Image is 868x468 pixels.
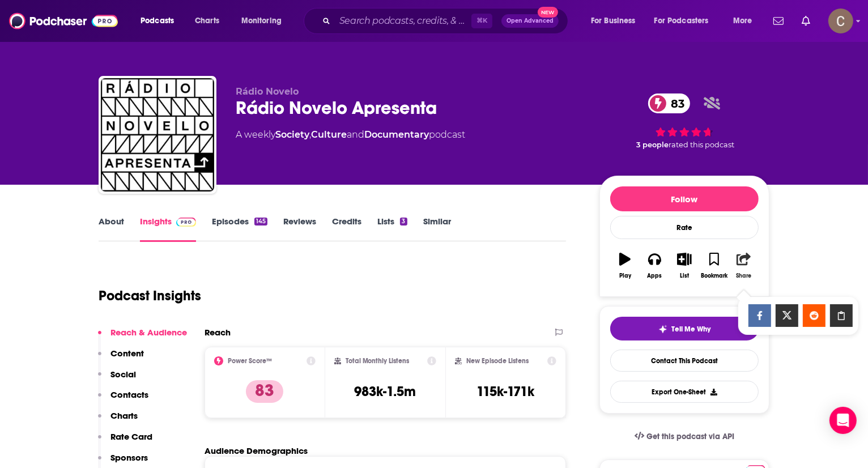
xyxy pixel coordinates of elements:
[466,357,529,365] h2: New Episode Listens
[591,13,636,29] span: For Business
[110,348,144,359] p: Content
[101,78,214,192] img: Rádio Novelo Apresenta
[725,12,767,30] button: open menu
[736,273,751,279] div: Share
[346,357,410,365] h2: Total Monthly Listens
[311,129,347,140] a: Culture
[654,13,709,29] span: For Podcasters
[647,12,725,30] button: open menu
[640,245,669,286] button: Apps
[141,13,174,29] span: Podcasts
[636,141,669,149] span: 3 people
[314,8,579,34] div: Search podcasts, credits, & more...
[236,128,465,142] div: A weekly podcast
[176,218,196,227] img: Podchaser Pro
[610,381,759,403] button: Export One-Sheet
[659,93,690,113] span: 83
[99,216,124,242] a: About
[140,216,196,242] a: InsightsPodchaser Pro
[205,445,308,456] h2: Audience Demographics
[769,11,788,31] a: Show notifications dropdown
[205,327,231,338] h2: Reach
[246,380,283,403] p: 83
[110,452,148,463] p: Sponsors
[110,431,152,442] p: Rate Card
[400,218,407,226] div: 3
[669,141,734,149] span: rated this podcast
[332,216,361,242] a: Credits
[133,12,189,30] button: open menu
[254,218,267,226] div: 145
[228,357,272,365] h2: Power Score™
[98,431,152,452] button: Rate Card
[748,304,771,327] a: Share on Facebook
[212,216,267,242] a: Episodes145
[110,389,148,400] p: Contacts
[670,245,699,286] button: List
[733,13,752,29] span: More
[626,423,743,450] a: Get this podcast via API
[195,13,219,29] span: Charts
[646,432,734,441] span: Get this podcast via API
[98,327,187,348] button: Reach & Audience
[110,410,138,421] p: Charts
[275,129,309,140] a: Society
[828,8,853,33] img: User Profile
[680,273,689,279] div: List
[610,350,759,372] a: Contact This Podcast
[828,8,853,33] button: Show profile menu
[610,245,640,286] button: Play
[648,93,690,113] a: 83
[98,369,136,390] button: Social
[583,12,650,30] button: open menu
[423,216,451,242] a: Similar
[188,12,226,30] a: Charts
[236,86,299,97] span: Rádio Novelo
[701,273,727,279] div: Bookmark
[828,8,853,33] span: Logged in as clay.bolton
[347,129,364,140] span: and
[648,273,662,279] div: Apps
[610,216,759,239] div: Rate
[99,287,201,304] h1: Podcast Insights
[110,369,136,380] p: Social
[110,327,187,338] p: Reach & Audience
[610,186,759,211] button: Follow
[803,304,826,327] a: Share on Reddit
[354,383,416,400] h3: 983k-1.5m
[699,245,729,286] button: Bookmark
[98,410,138,431] button: Charts
[501,14,559,28] button: Open AdvancedNew
[830,304,853,327] a: Copy Link
[619,273,631,279] div: Play
[672,325,711,334] span: Tell Me Why
[797,11,815,31] a: Show notifications dropdown
[507,18,554,24] span: Open Advanced
[233,12,296,30] button: open menu
[364,129,429,140] a: Documentary
[241,13,282,29] span: Monitoring
[98,389,148,410] button: Contacts
[471,14,492,28] span: ⌘ K
[658,325,667,334] img: tell me why sparkle
[599,86,769,156] div: 83 3 peoplerated this podcast
[9,10,118,32] img: Podchaser - Follow, Share and Rate Podcasts
[377,216,407,242] a: Lists3
[309,129,311,140] span: ,
[283,216,316,242] a: Reviews
[335,12,471,30] input: Search podcasts, credits, & more...
[610,317,759,341] button: tell me why sparkleTell Me Why
[829,407,857,434] div: Open Intercom Messenger
[98,348,144,369] button: Content
[776,304,798,327] a: Share on X/Twitter
[538,7,558,18] span: New
[477,383,535,400] h3: 115k-171k
[729,245,759,286] button: Share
